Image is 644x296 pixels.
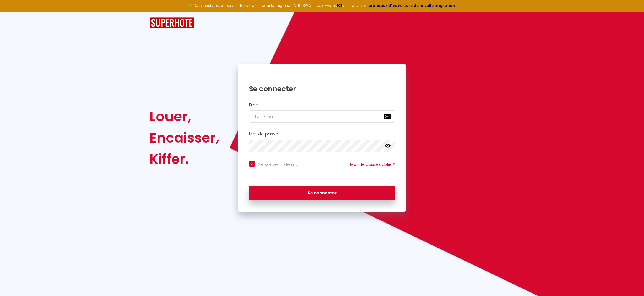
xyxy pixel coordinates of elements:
h2: Email [249,103,395,108]
input: Ton Email [249,110,395,123]
h2: Mot de passe [249,132,395,137]
div: Encaisser, [150,127,219,148]
div: Kiffer. [150,148,219,170]
a: créneaux d'ouverture de la salle migration [368,3,455,8]
a: Mot de passe oublié ? [350,161,395,167]
button: Se connecter [249,186,395,200]
div: Louer, [150,106,219,127]
img: SuperHote logo [150,17,194,28]
a: ICI [337,3,342,8]
h1: Se connecter [249,84,395,93]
